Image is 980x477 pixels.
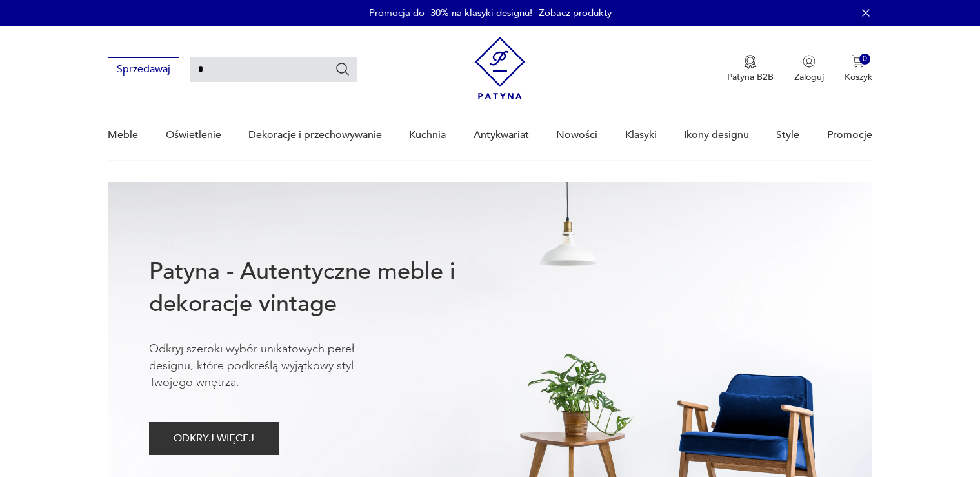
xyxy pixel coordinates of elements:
[369,6,532,19] p: Promocja do -30% na klasyki designu!
[625,110,657,160] a: Klasyki
[149,341,394,391] p: Odkryj szeroki wybór unikatowych pereł designu, które podkreślą wyjątkowy styl Twojego wnętrza.
[727,71,774,83] p: Patyna B2B
[149,422,279,455] button: ODKRYJ WIĘCEJ
[803,55,815,68] img: Ikonka użytkownika
[852,55,865,68] img: Ikona koszyka
[475,37,525,99] img: Patyna - sklep z meblami i dekoracjami vintage
[474,110,529,160] a: Antykwariat
[149,435,279,444] a: ODKRYJ WIĘCEJ
[409,110,446,160] a: Kuchnia
[744,55,757,69] img: Ikona medalu
[794,55,824,83] button: Zaloguj
[108,66,179,75] a: Sprzedawaj
[776,110,799,160] a: Style
[539,6,612,19] a: Zobacz produkty
[556,110,597,160] a: Nowości
[248,110,382,160] a: Dekoracje i przechowywanie
[108,57,179,81] button: Sprzedawaj
[684,110,749,160] a: Ikony designu
[845,71,872,83] p: Koszyk
[845,55,872,83] button: 0Koszyk
[335,61,350,77] button: Szukaj
[149,256,497,320] h1: Patyna - Autentyczne meble i dekoracje vintage
[108,110,138,160] a: Meble
[794,71,824,83] p: Zaloguj
[166,110,221,160] a: Oświetlenie
[727,55,774,83] a: Ikona medaluPatyna B2B
[727,55,774,83] button: Patyna B2B
[859,54,870,65] div: 0
[827,110,872,160] a: Promocje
